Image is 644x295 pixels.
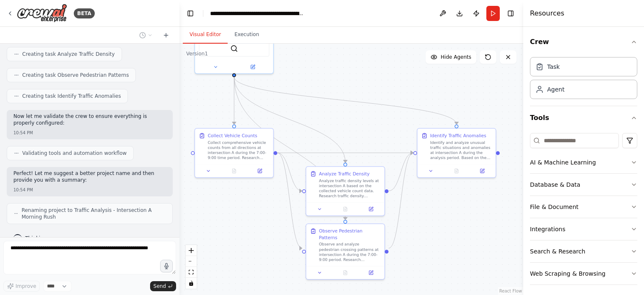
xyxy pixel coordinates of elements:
div: Identify Traffic Anomalies [430,133,486,139]
div: React Flow controls [186,245,197,289]
button: fit view [186,267,197,278]
img: SerperDevTool [230,44,238,52]
button: File & Document [530,196,637,218]
div: SerperDevTool [195,1,274,74]
button: No output available [332,269,359,277]
button: No output available [443,167,470,175]
div: Task [547,63,560,71]
div: Identify Traffic AnomaliesIdentify and analyze unusual traffic situations and anomalies at inters... [417,128,496,178]
div: AI & Machine Learning [530,158,596,167]
button: Search & Research [530,240,637,262]
div: Observe Pedestrian Patterns [319,228,381,240]
g: Edge from a2adfe29-296d-4ba5-916f-50d059d499a2 to 16abb576-101d-423c-9799-dd8b67d6b0d8 [278,150,302,194]
div: Collect Vehicle CountsCollect comprehensive vehicle counts from all directions at intersection A ... [195,128,274,178]
button: Switch to previous chat [136,30,156,40]
button: Execution [228,26,266,44]
div: Collect Vehicle Counts [208,133,257,139]
g: Edge from dcceb587-5357-49a0-8157-4e20d7d793ef to 854fa595-619a-4cf3-8dc4-11b6e3a9816f [389,150,413,252]
button: AI & Machine Learning [530,151,637,173]
div: Tools [530,130,637,292]
div: File & Document [530,203,579,211]
span: Hide Agents [441,54,471,60]
img: Logo [17,4,67,23]
p: Perfect! Let me suggest a better project name and then provide you with a summary: [13,170,166,183]
span: Creating task Analyze Traffic Density [22,51,115,57]
div: Identify and analyze unusual traffic situations and anomalies at intersection A during the analys... [430,140,492,161]
span: Creating task Observe Pedestrian Patterns [22,72,129,78]
h4: Resources [530,8,564,18]
div: BETA [74,8,95,18]
div: Analyze Traffic Density [319,171,370,177]
div: Integrations [530,225,565,233]
g: Edge from ba191a48-51dd-4a87-8bba-7293bd777339 to dcceb587-5357-49a0-8157-4e20d7d793ef [231,77,348,220]
nav: breadcrumb [210,9,304,18]
g: Edge from a2adfe29-296d-4ba5-916f-50d059d499a2 to 854fa595-619a-4cf3-8dc4-11b6e3a9816f [278,150,413,156]
span: Send [153,283,166,290]
div: Version 1 [186,50,208,57]
button: Hide Agents [426,50,476,64]
div: Agent [547,85,564,94]
p: Now let me validate the crew to ensure everything is properly configured: [13,113,166,126]
button: Send [150,281,176,291]
a: React Flow attribution [499,289,522,293]
button: Hide left sidebar [184,8,196,19]
g: Edge from 16abb576-101d-423c-9799-dd8b67d6b0d8 to 854fa595-619a-4cf3-8dc4-11b6e3a9816f [389,150,413,194]
g: Edge from ba191a48-51dd-4a87-8bba-7293bd777339 to 854fa595-619a-4cf3-8dc4-11b6e3a9816f [231,77,460,125]
div: Crew [530,54,637,106]
button: No output available [221,167,247,175]
button: zoom in [186,245,197,256]
span: Improve [16,283,36,290]
button: Web Scraping & Browsing [530,263,637,285]
button: Hide right sidebar [505,8,517,19]
button: Open in side panel [235,63,271,70]
button: Database & Data [530,174,637,196]
div: Web Scraping & Browsing [530,269,605,278]
button: Open in side panel [471,167,493,175]
button: Open in side panel [360,205,382,213]
span: Renaming project to Traffic Analysis - Intersection A Morning Rush [21,207,166,220]
div: Analyze traffic density levels at intersection A based on the collected vehicle count data. Resea... [319,178,381,199]
div: Database & Data [530,180,580,189]
button: Integrations [530,218,637,240]
div: Observe and analyze pedestrian crossing patterns at intersection A during the 7:00-9:00 period. R... [319,242,381,262]
button: No output available [332,205,359,213]
div: Search & Research [530,247,585,256]
div: Collect comprehensive vehicle counts from all directions at intersection A during the 7:00-9:00 t... [208,140,269,161]
button: Improve [3,281,40,292]
div: 10:54 PM [13,187,166,193]
div: Observe Pedestrian PatternsObserve and analyze pedestrian crossing patterns at intersection A dur... [306,223,385,279]
button: toggle interactivity [186,278,197,289]
span: Validating tools and automation workflow [22,150,127,157]
g: Edge from ba191a48-51dd-4a87-8bba-7293bd777339 to 16abb576-101d-423c-9799-dd8b67d6b0d8 [231,77,348,163]
button: Open in side panel [249,167,270,175]
button: Click to speak your automation idea [160,260,173,272]
button: Start a new chat [159,30,173,40]
button: Open in side panel [360,269,382,277]
button: Tools [530,106,637,130]
button: Visual Editor [183,26,228,44]
button: zoom out [186,256,197,267]
g: Edge from ba191a48-51dd-4a87-8bba-7293bd777339 to a2adfe29-296d-4ba5-916f-50d059d499a2 [231,77,237,125]
div: 10:54 PM [13,130,166,136]
div: Analyze Traffic DensityAnalyze traffic density levels at intersection A based on the collected ve... [306,166,385,216]
g: Edge from a2adfe29-296d-4ba5-916f-50d059d499a2 to dcceb587-5357-49a0-8157-4e20d7d793ef [278,150,302,252]
span: Thinking... [25,235,52,242]
span: Creating task Identify Traffic Anomalies [22,93,121,99]
button: Crew [530,30,637,54]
